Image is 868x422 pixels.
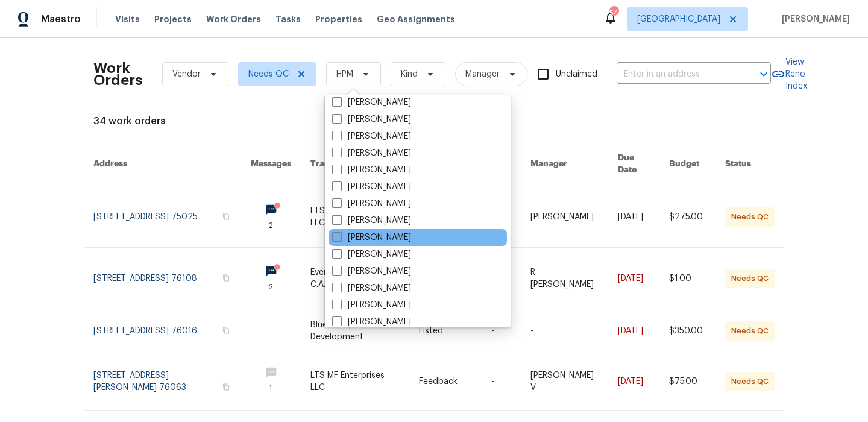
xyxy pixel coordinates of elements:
span: Maestro [41,13,81,25]
label: [PERSON_NAME] [332,299,411,311]
input: Enter in an address [617,65,737,84]
td: Listed [409,309,482,353]
span: HPM [336,68,353,80]
label: [PERSON_NAME] [332,231,411,244]
button: Copy Address [221,272,231,283]
button: Open [755,66,772,83]
td: Feedback [409,353,482,411]
td: [PERSON_NAME] [521,186,608,248]
td: Blue Compass Development [301,309,409,353]
label: [PERSON_NAME] [332,215,411,227]
td: LTS MF Enterprises LLC [301,186,409,248]
span: Kind [401,68,418,80]
span: Manager [465,68,500,80]
span: Work Orders [206,13,261,25]
span: Visits [115,13,140,25]
th: Status [715,142,784,186]
td: - [482,353,521,411]
button: Copy Address [221,382,231,392]
span: Tasks [275,15,301,24]
span: Unclaimed [556,68,597,81]
span: Needs QC [248,68,289,80]
h2: Work Orders [93,62,143,86]
th: Manager [521,142,608,186]
label: [PERSON_NAME] [332,265,411,277]
td: R [PERSON_NAME] [521,248,608,309]
th: Messages [241,142,301,186]
div: 54 [609,7,618,19]
td: LTS MF Enterprises LLC [301,353,409,411]
label: [PERSON_NAME] [332,282,411,294]
td: [PERSON_NAME] V [521,353,608,411]
span: [GEOGRAPHIC_DATA] [637,13,720,25]
span: Geo Assignments [377,13,455,25]
label: [PERSON_NAME] [332,113,411,125]
th: Address [84,142,241,186]
span: [PERSON_NAME] [777,13,850,25]
label: [PERSON_NAME] [332,248,411,260]
label: [PERSON_NAME] [332,198,411,210]
label: [PERSON_NAME] [332,181,411,193]
label: [PERSON_NAME] [332,147,411,159]
th: Trade Partner [301,142,409,186]
td: - [521,309,608,353]
div: 34 work orders [93,115,775,127]
span: Projects [154,13,192,25]
td: - [482,309,521,353]
th: Due Date [608,142,659,186]
span: Properties [315,13,362,25]
label: [PERSON_NAME] [332,96,411,109]
button: Copy Address [221,325,231,336]
button: Copy Address [221,211,231,222]
span: Vendor [172,68,201,80]
th: Budget [659,142,715,186]
label: [PERSON_NAME] [332,316,411,328]
label: [PERSON_NAME] [332,164,411,176]
label: [PERSON_NAME] [332,130,411,142]
td: Everyone Loves C.A.S.H. LLC [301,248,409,309]
a: View Reno Index [771,56,807,92]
